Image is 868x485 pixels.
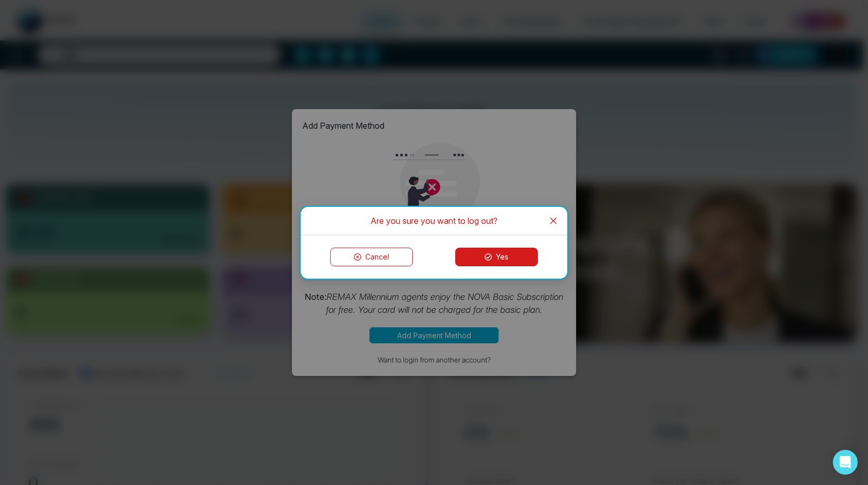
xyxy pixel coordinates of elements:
[549,217,557,225] span: close
[313,215,555,226] div: Are you sure you want to log out?
[833,450,858,475] div: Open Intercom Messenger
[330,248,413,266] button: Cancel
[455,248,538,266] button: Yes
[539,207,567,235] button: Close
